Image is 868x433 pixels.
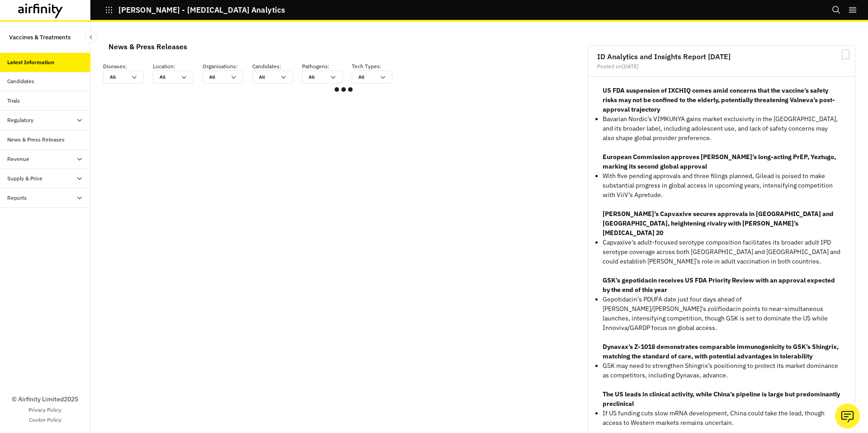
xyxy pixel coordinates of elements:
[103,62,153,71] p: Diseases :
[603,409,840,428] p: If US funding cuts slow mRNA development, China could take the lead, though access to Western mar...
[835,404,860,428] button: Ask our analysts
[7,116,33,124] div: Regulatory
[29,416,61,424] a: Cookie Policy
[7,174,42,183] div: Supply & Price
[603,153,836,170] strong: European Commission approves [PERSON_NAME]’s long-acting PrEP, Yeztugo, marking its second global...
[7,97,20,105] div: Trials
[603,86,835,113] strong: US FDA suspension of IXCHIQ comes amid concerns that the vaccine’s safety risks may not be confin...
[597,64,846,69] div: Posted on [DATE]
[603,238,840,266] p: Capvaxive’s adult-focused serotype composition facilitates its broader adult IPD serotype coverag...
[9,29,71,46] p: Vaccines & Treatments
[603,361,840,380] p: GSK may need to strengthen Shingrix’s positioning to protect its market dominance as competitors,...
[603,276,835,294] strong: GSK’s gepotidacin receives US FDA Priority Review with an approval expected by the end of this year
[28,406,61,414] a: Privacy Policy
[597,53,846,60] h2: ID Analytics and Insights Report [DATE]
[7,77,34,85] div: Candidates
[603,390,840,408] strong: The US leads in clinical activity, while China’s pipeline is large but predominantly preclinical
[118,6,285,14] p: [PERSON_NAME] - [MEDICAL_DATA] Analytics
[603,295,840,333] p: Gepotidacin’s PDUFA date just four days ahead of [PERSON_NAME]/[PERSON_NAME]'s zoliflodacin point...
[203,62,252,71] p: Organisations :
[108,40,187,53] div: News & Press Releases
[85,31,97,43] button: Close Sidebar
[840,49,851,61] svg: Bookmark Report
[7,58,54,66] div: Latest Information
[603,343,839,360] strong: Dynavax’s Z-1018 demonstrates comparable immunogenicity to GSK’s Shingrix, matching the standard ...
[105,2,285,18] button: [PERSON_NAME] - [MEDICAL_DATA] Analytics
[12,395,78,404] p: © Airfinity Limited 2025
[832,2,841,18] button: Search
[603,114,840,143] p: Bavarian Nordic’s VIMKUNYA gains market exclusivity in the [GEOGRAPHIC_DATA], and its broader lab...
[302,62,352,71] p: Pathogens :
[252,62,302,71] p: Candidates :
[7,155,29,163] div: Revenue
[603,171,840,200] p: With five pending approvals and three filings planned, Gilead is poised to make substantial progr...
[7,194,27,202] div: Reports
[153,62,203,71] p: Location :
[603,210,834,237] strong: [PERSON_NAME]’s Capvaxive secures approvals in [GEOGRAPHIC_DATA] and [GEOGRAPHIC_DATA], heighteni...
[352,62,401,71] p: Tech Types :
[7,136,65,144] div: News & Press Releases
